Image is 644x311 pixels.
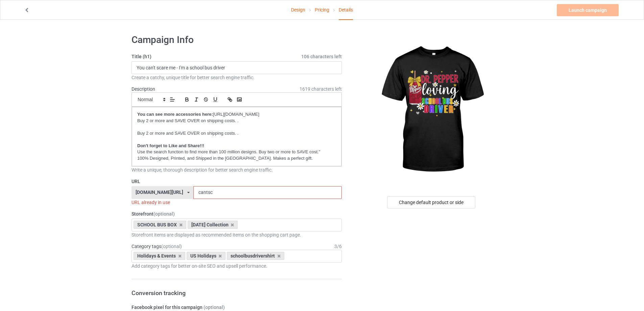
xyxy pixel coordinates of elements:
[132,289,342,297] h3: Conversion tracking
[132,231,342,238] div: Storefront items are displayed as recommended items on the shopping cart page.
[291,0,305,19] a: Design
[153,211,175,217] span: (optional)
[137,112,213,117] strong: You can see more accessories here:
[137,143,204,148] strong: Don't forget to Like and Share!!!
[137,118,336,124] p: Buy 2 or more and SAVE OVER on shipping costs. .
[339,0,353,20] div: Details
[134,252,185,260] div: Holidays & Events
[227,252,284,260] div: schoolbusdrivershirt
[137,111,336,118] p: [URL][DOMAIN_NAME]
[132,304,342,311] label: Facebook pixel for this campaign
[136,190,183,195] div: [DOMAIN_NAME][URL]
[132,86,155,92] label: Description
[301,53,342,60] span: 106 characters left
[137,130,336,137] p: Buy 2 or more and SAVE OVER on shipping costs. .
[161,244,182,249] span: (optional)
[132,53,342,60] label: Title (h1)
[134,221,186,229] div: SCHOOL BUS BOX
[132,243,182,250] label: Category tags
[132,34,342,46] h1: Campaign Info
[387,196,475,208] div: Change default product or side
[132,199,342,206] div: URL already in use
[315,0,329,19] a: Pricing
[137,149,336,155] p: Use the search function to find more than 100 million designs. Buy two or more to SAVE cost."
[188,221,238,229] div: [DATE] Collection
[204,305,225,310] span: (optional)
[132,178,342,185] label: URL
[334,243,342,250] div: 3 / 6
[132,166,342,173] div: Write a unique, thorough description for better search engine traffic.
[132,263,342,269] div: Add category tags for better on-site SEO and upsell performance.
[132,74,342,81] div: Create a catchy, unique title for better search engine traffic.
[132,210,342,217] label: Storefront
[137,155,336,162] p: 100% Designed, Printed, and Shipped in the [GEOGRAPHIC_DATA]. Makes a perfect gift.
[300,86,342,92] span: 1619 characters left
[187,252,226,260] div: US Holidays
